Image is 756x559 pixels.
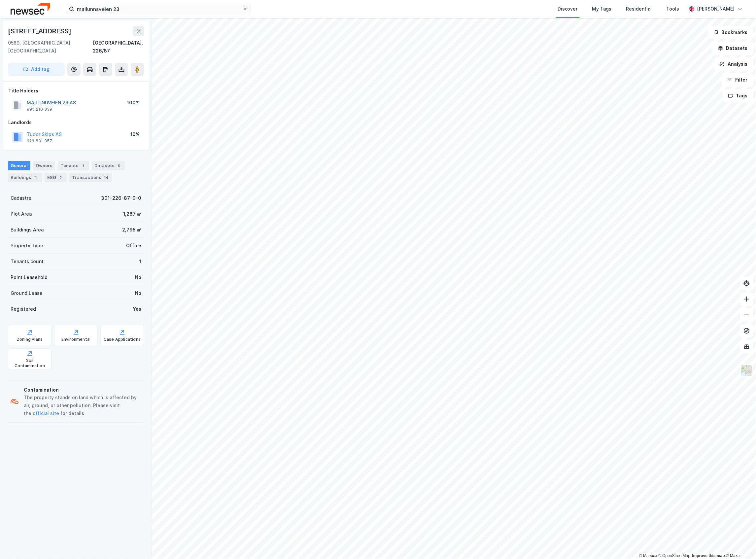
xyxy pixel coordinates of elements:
a: Mapbox [639,553,657,558]
div: Discover [558,5,578,13]
div: Kontrollprogram for chat [723,527,756,559]
div: Residential [626,5,652,13]
img: Z [740,364,753,377]
button: Filter [722,73,753,87]
div: 2,795 ㎡ [122,226,141,234]
div: No [135,273,141,281]
div: Plot Area [11,210,32,218]
div: [STREET_ADDRESS] [8,26,73,36]
div: Contamination [24,386,141,394]
div: Transactions [69,173,112,182]
button: Add tag [8,63,65,76]
div: Office [126,242,141,250]
div: Landlords [8,119,144,126]
div: Tenants [58,161,89,170]
img: newsec-logo.f6e21ccffca1b3a03d2d.png [11,3,50,15]
div: Owners [33,161,55,170]
div: Tenants count [11,258,44,265]
button: Datasets [712,42,753,55]
div: ESG [45,173,67,182]
div: 1 [139,258,141,265]
div: Case Applications [104,337,141,342]
div: 1 [33,174,39,181]
div: 1,287 ㎡ [123,210,141,218]
div: [GEOGRAPHIC_DATA], 226/87 [93,39,144,55]
div: Tools [667,5,679,13]
div: No [135,289,141,297]
div: 929 831 357 [27,138,52,144]
div: Cadastre [11,194,31,202]
div: 1 [80,162,86,169]
div: Environmental [61,337,91,342]
input: Search by address, cadastre, landlords, tenants or people [74,4,243,14]
div: Buildings Area [11,226,44,234]
div: 14 [103,174,110,181]
a: OpenStreetMap [659,553,691,558]
div: Zoning Plans [17,337,43,342]
div: Datasets [92,161,125,170]
a: Improve this map [692,553,725,558]
div: Point Leasehold [11,273,48,281]
div: 100% [127,99,140,107]
div: Property Type [11,242,43,250]
div: General [8,161,30,170]
div: 0569, [GEOGRAPHIC_DATA], [GEOGRAPHIC_DATA] [8,39,93,55]
div: Soil Contamination [11,358,49,368]
div: Title Holders [8,87,144,95]
div: Ground Lease [11,289,43,297]
div: 995 210 339 [27,107,52,112]
div: 10% [130,130,140,138]
div: Registered [11,305,36,313]
div: The property stands on land which is affected by air, ground, or other pollution. Please visit th... [24,394,141,417]
div: Yes [133,305,141,313]
div: 9 [116,162,122,169]
div: Buildings [8,173,42,182]
div: 2 [57,174,64,181]
button: Tags [723,89,753,102]
div: [PERSON_NAME] [697,5,735,13]
div: My Tags [592,5,612,13]
iframe: Chat Widget [723,527,756,559]
button: Analysis [714,57,753,71]
button: Bookmarks [708,26,753,39]
div: 301-226-87-0-0 [101,194,141,202]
